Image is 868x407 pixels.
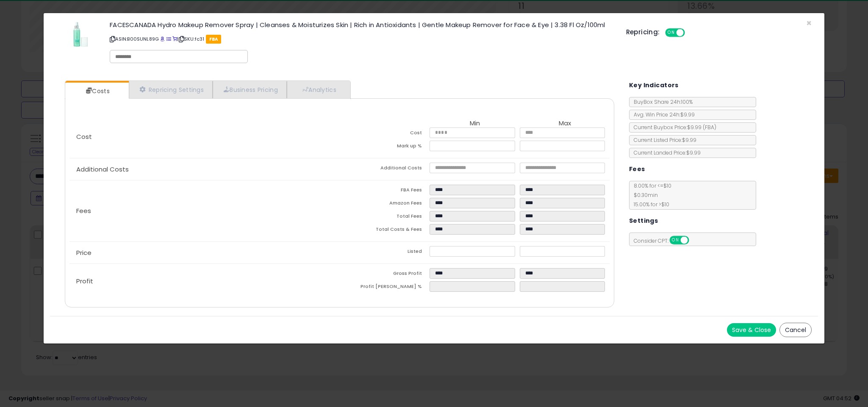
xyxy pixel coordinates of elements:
[206,35,222,44] span: FBA
[69,278,339,285] p: Profit
[703,124,716,131] span: ( FBA )
[727,323,776,337] button: Save & Close
[213,81,287,98] a: Business Pricing
[69,166,339,173] p: Additional Costs
[67,22,93,47] img: 31TrO23RkhL._SL60_.jpg
[340,268,430,281] td: Gross Profit
[110,22,613,28] h3: FACESCANADA Hydro Makeup Remover Spray | Cleanses & Moisturizes Skin | Rich in Antioxidants | Gen...
[340,246,430,259] td: Listed
[630,124,716,131] span: Current Buybox Price:
[172,36,177,42] a: Your listing only
[630,136,696,144] span: Current Listed Price: $9.99
[629,216,658,226] h5: Settings
[69,133,339,140] p: Cost
[630,201,669,208] span: 15.00 % for > $10
[110,32,613,46] p: ASIN: B00SUNL89G | SKU: fc31
[129,81,213,98] a: Repricing Settings
[340,163,430,176] td: Additional Costs
[630,191,658,199] span: $0.30 min
[69,208,339,214] p: Fees
[629,164,645,174] h5: Fees
[166,36,171,42] a: All offer listings
[340,224,430,237] td: Total Costs & Fees
[630,237,700,244] span: Consider CPT:
[340,198,430,211] td: Amazon Fees
[779,323,812,337] button: Cancel
[626,29,660,36] h5: Repricing:
[69,249,339,256] p: Price
[160,36,165,42] a: BuyBox page
[687,124,716,131] span: $9.99
[630,149,701,156] span: Current Landed Price: $9.99
[520,120,610,127] th: Max
[340,211,430,224] td: Total Fees
[688,237,701,244] span: OFF
[629,80,679,91] h5: Key Indicators
[670,237,681,244] span: ON
[340,281,430,294] td: Profit [PERSON_NAME] %
[287,81,349,98] a: Analytics
[340,141,430,154] td: Mark up %
[430,120,519,127] th: Min
[630,182,671,208] span: 8.00 % for <= $10
[65,83,128,100] a: Costs
[666,29,677,36] span: ON
[340,127,430,141] td: Cost
[630,111,695,118] span: Avg. Win Price 24h: $9.99
[683,29,697,36] span: OFF
[806,17,812,29] span: ×
[630,98,693,105] span: BuyBox Share 24h: 100%
[340,185,430,198] td: FBA Fees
